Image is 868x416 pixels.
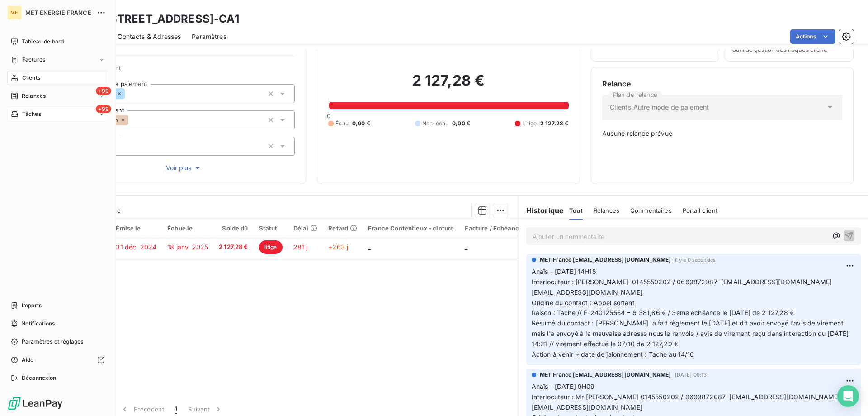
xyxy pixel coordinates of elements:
div: Émise le [116,225,156,232]
span: 281 j [293,243,308,251]
span: Échu [335,120,349,128]
span: +99 [96,105,111,113]
span: 31 déc. 2024 [116,243,156,251]
span: 18 janv. 2025 [167,243,208,251]
span: [DATE] 09:13 [675,372,707,378]
span: Tableau de bord [22,38,64,46]
span: MET France [EMAIL_ADDRESS][DOMAIN_NAME] [540,256,671,264]
input: Ajouter une valeur [128,116,136,124]
span: Résumé du contact : [PERSON_NAME] a fait règlement le [DATE] et dit avoir envoyé l'avis de vireme... [532,319,851,348]
span: Aide [22,356,34,364]
h6: Historique [519,205,564,216]
span: 2 127,28 € [540,120,569,128]
span: 1 [175,405,177,414]
div: Open Intercom Messenger [837,385,859,407]
span: Déconnexion [22,374,57,382]
span: _ [465,243,467,251]
span: Relances [594,207,619,214]
span: Non-échu [422,120,448,128]
span: +99 [96,87,111,95]
button: Actions [790,29,835,44]
div: Solde dû [219,225,248,232]
h2: 2 127,28 € [328,72,568,99]
div: Statut [259,225,283,232]
span: Portail client [683,207,717,214]
span: il y a 0 secondes [675,257,716,263]
img: Logo LeanPay [7,396,63,411]
span: Tout [569,207,583,214]
span: Litige [522,120,537,128]
span: Commentaires [630,207,672,214]
span: +263 j [328,243,348,251]
div: Retard [328,225,357,232]
span: Clients [22,74,40,82]
span: Aucune relance prévue [602,129,842,138]
div: France Contentieux - cloture [368,225,454,232]
span: Anaïs - [DATE] 14H18 [532,268,596,275]
span: Voir plus [166,163,202,172]
span: MET France [EMAIL_ADDRESS][DOMAIN_NAME] [540,371,671,379]
h6: Relance [602,78,842,89]
span: Interlocuteur : [PERSON_NAME] 0145550202 / 0609872087 [EMAIL_ADDRESS][DOMAIN_NAME] [EMAIL_ADDRESS... [532,278,834,296]
span: Raison : Tache // F-240125554 = 6 381,86 € / 3eme échéance le [DATE] de 2 127,28 € [532,309,794,316]
span: Notifications [21,320,55,328]
span: Tâches [22,110,41,118]
input: Ajouter une valeur [125,90,132,98]
a: Aide [7,353,108,367]
span: Relances [22,92,46,100]
div: Facture / Echéancier [465,225,527,232]
span: MET ENERGIE FRANCE [25,9,91,16]
span: litige [259,240,283,254]
span: Imports [22,301,42,310]
span: Propriétés Client [73,64,295,77]
div: ME [7,5,22,20]
span: 0,00 € [452,120,470,128]
span: Interlocuteur : Mr [PERSON_NAME] 0145550202 / 0609872087 [EMAIL_ADDRESS][DOMAIN_NAME] [EMAIL_ADDR... [532,393,842,411]
div: Échue le [167,225,208,232]
div: Délai [293,225,318,232]
span: 0 [327,112,330,120]
span: 2 127,28 € [219,243,248,252]
span: Paramètres et réglages [22,338,83,346]
span: Origine du contact : Appel sortant [532,299,635,306]
button: Voir plus [73,163,295,173]
span: _ [368,243,371,251]
span: Clients Autre mode de paiement [610,103,709,112]
span: Paramètres [192,32,226,41]
span: Anaïs - [DATE] 9H09 [532,383,595,390]
span: Factures [22,56,45,64]
span: Action à venir + date de jalonnement : Tache au 14/10 [532,350,694,358]
span: Contacts & Adresses [118,32,181,41]
h3: SDC [STREET_ADDRESS]-CA1 [80,11,239,27]
span: 0,00 € [352,120,370,128]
